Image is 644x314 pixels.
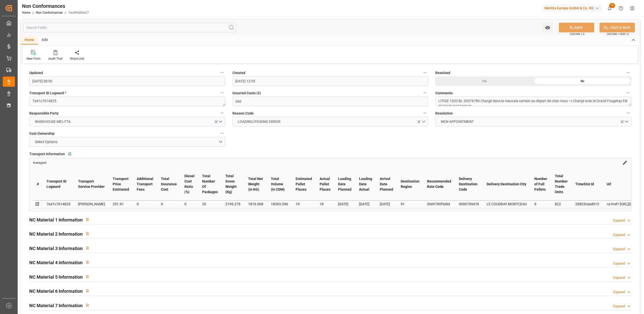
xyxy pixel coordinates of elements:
[455,168,483,200] th: Delivery Destination Code
[23,23,236,32] input: Search Fields
[33,161,46,165] span: transport
[29,216,83,223] h2: NC Material 1 Information
[613,246,625,252] div: Expand
[615,3,627,14] button: Help Center
[423,168,455,200] th: Recommended Rate Code
[29,151,65,157] span: Transport Information
[83,286,92,296] button: View description
[355,168,376,200] th: Loading Date Actual
[435,111,453,116] span: Resolution
[225,201,241,207] div: 2199.276
[33,168,43,200] th: #
[83,257,92,267] button: View description
[316,168,334,200] th: Actual Pallet Places
[38,36,52,44] div: Edit
[435,117,631,126] button: open menu
[32,119,73,124] span: WAREHOUSE MELITTA
[133,168,157,200] th: Additional Transport Fees
[613,304,625,309] div: Expand
[438,119,476,124] span: NEW APPOINTMENT
[559,23,594,32] button: SAVE
[109,168,133,200] th: Transport Price Estimated
[29,245,83,252] h2: NC Material 3 Information
[83,300,92,310] button: View description
[29,131,55,136] span: Cost Ownership
[48,56,62,61] div: Audit Trail
[21,36,38,44] div: Home
[29,259,83,266] h2: NC Material 4 Information
[435,91,453,96] span: Comments
[29,117,225,126] button: open menu
[435,97,631,106] textarea: LITIGE 1033 BL 20376780 Chargé dans la mauvais camion au depart de chez nous --> Chargé avec le G...
[29,302,83,309] h2: NC Material 7 Information
[296,201,312,207] div: 19
[600,23,635,32] button: SAVE & NEW
[232,111,254,116] span: Reason Code
[613,232,625,238] div: Expand
[29,70,43,76] span: Updated
[422,110,428,116] button: Reason Code
[219,110,225,116] button: Responsible Party
[271,201,288,207] div: 18393.396
[533,76,631,86] div: No
[267,168,292,200] th: Total Volume (in CDM)
[292,168,316,200] th: Estimated Pallet Places
[181,168,198,200] th: Diesel Cost Ratio (%)
[29,137,225,147] button: open menu
[625,110,631,116] button: Resolution
[248,201,263,207] div: 1816.068
[29,91,66,96] span: Transport ID Logward
[570,32,584,36] span: Ctrl/CMD + S
[29,111,59,116] span: Responsible Party
[70,56,84,61] div: Share Link
[487,201,527,207] div: LE COUDRAY MONTCEAU
[43,168,74,200] th: Transport ID Logward
[22,11,30,14] a: Home
[575,201,599,207] div: 20825cead013
[29,288,83,295] h2: NC Material 6 Information
[22,2,89,10] div: Non Conformances
[542,23,553,32] button: open menu
[184,201,195,207] div: 0
[604,3,615,14] button: show 10 new notifications
[78,201,105,207] div: [PERSON_NAME]
[232,76,428,86] input: DD-MM-YYYY HH:MM
[198,168,222,200] th: Total Number Of Packages
[613,261,625,266] div: Expand
[83,215,92,224] button: View description
[161,201,177,207] div: 0
[137,201,153,207] div: 0
[380,201,393,207] div: [DATE]
[232,117,428,126] button: open menu
[401,201,419,207] div: 91
[435,70,450,76] span: Resolved
[609,3,615,8] span: 10
[397,168,423,200] th: Destination Region
[74,168,109,200] th: Transport Service Provider
[219,89,225,96] button: Transport ID Logward *
[244,168,267,200] th: Total Net Weight (in KG)
[531,168,551,200] th: Number of Full Pallets
[33,160,46,164] a: transport
[534,201,547,207] div: 9
[427,201,451,207] div: 30e9790f3e9d
[29,231,83,237] h2: NC Material 2 Information
[235,119,283,124] span: LOADING/PICKING ERROR
[422,69,428,76] button: Created
[376,168,397,200] th: Arrival Date Planned
[36,11,63,14] a: Non Conformances
[625,89,631,96] button: Comments
[232,70,245,76] span: Created
[483,168,531,200] th: Delivery Destination City
[542,5,602,12] div: Melitta Europa GmbH & Co. KG
[232,91,261,96] span: Incurred Costs (€)
[113,201,129,207] div: 351.91
[625,69,631,76] button: Resolved
[222,168,244,200] th: Total Gross Weight (Kg)
[46,201,70,207] div: 7a41c7614825
[27,56,41,61] div: New Form
[613,275,625,280] div: Expand
[320,201,330,207] div: 18
[435,76,533,86] div: Yes
[542,3,604,13] button: Melitta Europa GmbH & Co. KG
